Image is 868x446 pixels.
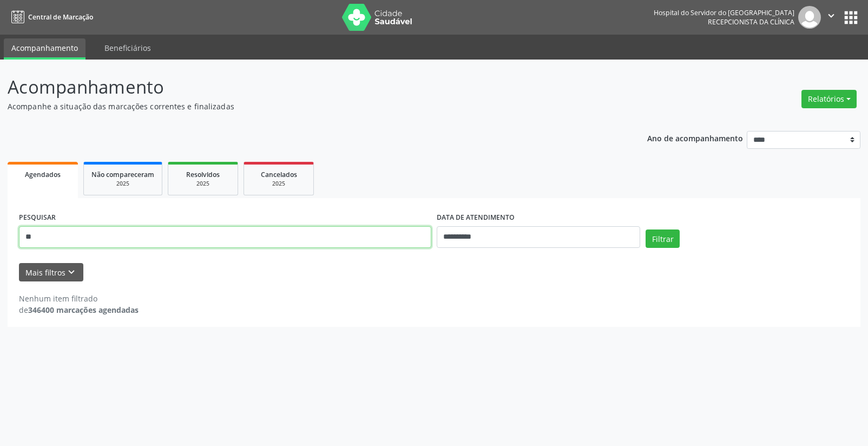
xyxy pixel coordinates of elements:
div: Nenhum item filtrado [19,293,139,304]
div: 2025 [91,180,154,188]
img: img [798,6,821,29]
span: Resolvidos [186,170,220,179]
span: Recepcionista da clínica [708,17,794,27]
button: Filtrar [646,229,680,248]
strong: 346400 marcações agendadas [28,305,139,315]
i: keyboard_arrow_down [65,266,77,278]
div: 2025 [176,180,230,188]
button: Relatórios [801,90,857,108]
p: Acompanhamento [8,74,604,101]
div: 2025 [252,180,306,188]
label: PESQUISAR [19,209,56,226]
a: Acompanhamento [4,38,86,60]
label: DATA DE ATENDIMENTO [437,209,515,226]
span: Não compareceram [91,170,154,179]
button: apps [841,8,860,27]
a: Beneficiários [97,38,159,57]
p: Ano de acompanhamento [647,131,743,145]
a: Central de Marcação [8,8,93,26]
span: Agendados [25,170,61,179]
span: Cancelados [261,170,297,179]
i:  [825,10,837,22]
div: de [19,304,139,316]
span: Central de Marcação [28,12,93,22]
p: Acompanhe a situação das marcações correntes e finalizadas [8,101,604,112]
button:  [821,6,841,29]
div: Hospital do Servidor do [GEOGRAPHIC_DATA] [654,8,794,17]
button: Mais filtroskeyboard_arrow_down [19,263,83,282]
